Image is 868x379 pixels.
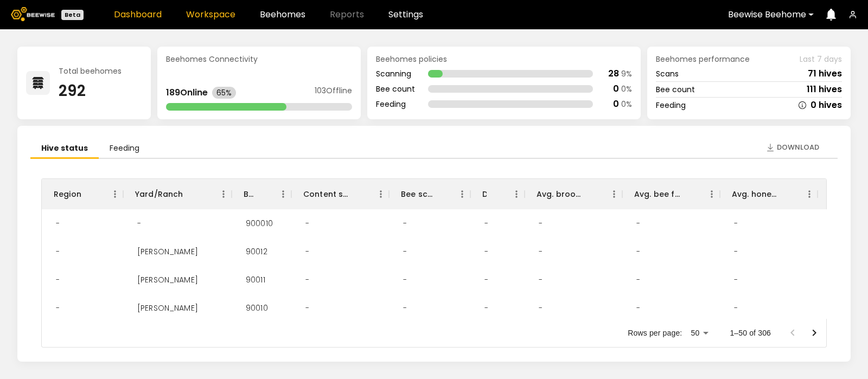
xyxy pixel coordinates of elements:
[800,55,842,63] span: Last 7 days
[525,179,622,209] div: Avg. brood frames
[244,179,253,209] div: BH ID
[470,179,525,209] div: Dead hives
[59,67,122,75] div: Total beehomes
[628,294,649,322] div: -
[613,85,619,93] div: 0
[656,101,686,109] div: Feeding
[232,179,291,209] div: BH ID
[487,187,502,202] button: Sort
[47,209,68,237] div: -
[388,10,423,19] a: Settings
[808,69,842,78] div: 71 hives
[482,179,487,209] div: Dead hives
[260,10,305,19] a: Beehomes
[803,322,825,344] button: Go to next page
[47,266,68,294] div: -
[303,179,351,209] div: Content scan hives
[166,88,208,97] div: 189 Online
[476,237,497,266] div: -
[394,237,416,266] div: -
[212,87,236,99] div: 65%
[376,85,415,93] div: Bee count
[30,139,99,159] li: Hive status
[394,209,416,237] div: -
[394,266,416,294] div: -
[720,179,818,209] div: Avg. honey frames
[628,237,649,266] div: -
[237,294,277,322] div: 90010
[297,237,318,266] div: -
[394,294,416,322] div: -
[622,179,720,209] div: Avg. bee frames
[476,266,497,294] div: -
[476,209,497,237] div: -
[628,266,649,294] div: -
[81,187,97,202] button: Sort
[656,86,695,93] div: Bee count
[107,186,123,202] button: Menu
[807,85,842,94] div: 111 hives
[237,266,274,294] div: 90011
[183,187,199,202] button: Sort
[129,237,207,266] div: Stella
[606,186,622,202] button: Menu
[628,209,649,237] div: -
[621,70,632,78] div: 9 %
[656,55,750,63] span: Beehomes performance
[166,55,352,63] div: Beehomes Connectivity
[401,179,432,209] div: Bee scan hives
[376,70,415,78] div: Scanning
[621,100,632,108] div: 0 %
[530,294,551,322] div: -
[291,179,389,209] div: Content scan hives
[780,187,795,202] button: Sort
[725,209,746,237] div: -
[530,266,551,294] div: -
[186,10,235,19] a: Workspace
[823,294,844,322] div: -
[237,209,282,237] div: 900010
[129,266,207,294] div: Stella
[297,209,318,237] div: -
[330,10,364,19] span: Reports
[432,187,448,202] button: Sort
[725,266,746,294] div: -
[373,186,389,202] button: Menu
[634,179,682,209] div: Avg. bee frames
[275,186,291,202] button: Menu
[725,237,746,266] div: -
[114,10,162,19] a: Dashboard
[215,186,232,202] button: Menu
[686,325,712,341] div: 50
[297,294,318,322] div: -
[253,187,269,202] button: Sort
[823,209,844,237] div: -
[537,179,584,209] div: Avg. brood frames
[823,237,844,266] div: -
[129,209,150,237] div: -
[351,187,366,202] button: Sort
[777,142,819,153] span: Download
[454,186,470,202] button: Menu
[530,237,551,266] div: -
[389,179,470,209] div: Bee scan hives
[476,294,497,322] div: -
[682,187,697,202] button: Sort
[135,179,183,209] div: Yard/Ranch
[810,101,842,110] div: 0 hives
[823,266,844,294] div: -
[704,186,720,202] button: Menu
[376,100,415,108] div: Feeding
[315,87,352,99] div: 103 Offline
[613,100,619,108] div: 0
[237,237,276,266] div: 90012
[99,139,150,159] li: Feeding
[801,186,818,202] button: Menu
[730,327,771,338] p: 1–50 of 306
[59,83,122,99] div: 292
[42,179,123,209] div: Region
[129,294,207,322] div: Stella
[123,179,232,209] div: Yard/Ranch
[47,294,68,322] div: -
[725,294,746,322] div: -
